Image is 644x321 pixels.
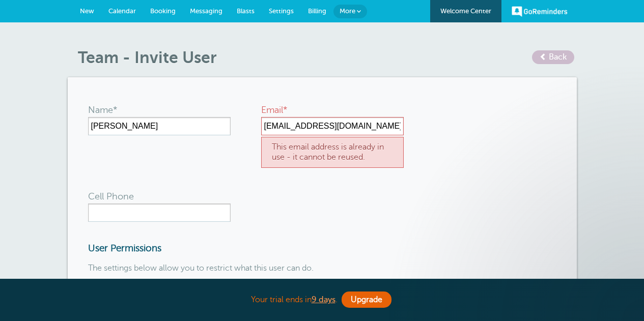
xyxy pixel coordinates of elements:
span: Booking [150,7,176,15]
div: Your trial ends in . [68,289,577,311]
a: Back [532,50,574,64]
p: The settings below allow you to restrict what this user can do. [88,264,394,273]
h3: User Permissions [88,243,394,254]
span: New [80,7,94,15]
span: Messaging [190,7,222,15]
span: Billing [308,7,326,15]
label: Cell Phone [88,192,134,201]
a: Upgrade [342,291,391,308]
span: More [340,7,355,15]
label: Name* [88,105,117,114]
a: 9 days [312,295,335,304]
span: Blasts [237,7,255,15]
span: Calendar [108,7,136,15]
span: Back [549,52,567,62]
label: Email* [261,105,287,114]
h1: Team - Invite User [78,48,577,67]
a: More [333,5,367,18]
span: Settings [269,7,294,15]
div: This email address is already in use - it cannot be reused. [261,137,404,167]
iframe: Resource center [451,180,634,311]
